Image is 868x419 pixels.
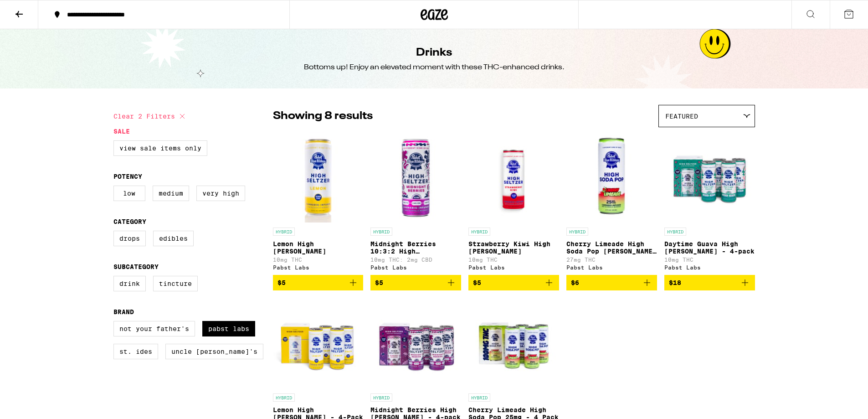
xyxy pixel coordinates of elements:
[370,275,461,290] button: Add to bag
[416,45,452,61] h1: Drinks
[566,132,657,223] img: Pabst Labs - Cherry Limeade High Soda Pop Seltzer - 25mg
[571,279,579,286] span: $6
[277,279,286,286] span: $5
[664,264,755,270] div: Pabst Labs
[273,132,364,275] a: Open page for Lemon High Seltzer from Pabst Labs
[566,275,657,290] button: Add to bag
[153,231,194,246] label: Edibles
[468,132,559,275] a: Open page for Strawberry Kiwi High Seltzer from Pabst Labs
[370,240,461,255] p: Midnight Berries 10:3:2 High [PERSON_NAME]
[273,393,295,402] p: HYBRID
[113,105,188,128] button: Clear 2 filters
[468,240,559,255] p: Strawberry Kiwi High [PERSON_NAME]
[113,173,142,180] legend: Potency
[304,62,565,72] div: Bottoms up! Enjoy an elevated moment with these THC-enhanced drinks.
[273,228,295,236] p: HYBRID
[370,132,461,223] img: Pabst Labs - Midnight Berries 10:3:2 High Seltzer
[113,276,146,291] label: Drink
[468,257,559,263] p: 10mg THC
[468,275,559,290] button: Add to bag
[468,298,559,389] img: Pabst Labs - Cherry Limeade High Soda Pop 25mg - 4 Pack
[273,132,364,223] img: Pabst Labs - Lemon High Seltzer
[370,228,392,236] p: HYBRID
[468,132,559,223] img: Pabst Labs - Strawberry Kiwi High Seltzer
[196,186,245,201] label: Very High
[566,132,657,275] a: Open page for Cherry Limeade High Soda Pop Seltzer - 25mg from Pabst Labs
[113,186,145,201] label: Low
[473,279,481,286] span: $5
[113,344,158,359] label: St. Ides
[113,128,130,135] legend: Sale
[664,257,755,263] p: 10mg THC
[202,321,255,336] label: Pabst Labs
[665,113,698,120] span: Featured
[566,264,657,270] div: Pabst Labs
[664,275,755,290] button: Add to bag
[468,393,490,402] p: HYBRID
[370,264,461,270] div: Pabst Labs
[370,298,461,389] img: Pabst Labs - Midnight Berries High Seltzer - 4-pack
[664,132,755,275] a: Open page for Daytime Guava High Seltzer - 4-pack from Pabst Labs
[370,257,461,263] p: 10mg THC: 2mg CBD
[153,276,198,291] label: Tincture
[566,240,657,255] p: Cherry Limeade High Soda Pop [PERSON_NAME] - 25mg
[273,298,364,389] img: Pabst Labs - Lemon High Seltzer - 4-Pack
[273,109,373,124] p: Showing 8 results
[664,228,686,236] p: HYBRID
[273,264,364,270] div: Pabst Labs
[113,140,207,156] label: View Sale Items Only
[468,228,490,236] p: HYBRID
[468,264,559,270] div: Pabst Labs
[113,321,195,336] label: Not Your Father's
[273,240,364,255] p: Lemon High [PERSON_NAME]
[664,240,755,255] p: Daytime Guava High [PERSON_NAME] - 4-pack
[113,218,146,225] legend: Category
[375,279,383,286] span: $5
[566,257,657,263] p: 27mg THC
[669,279,681,286] span: $18
[370,393,392,402] p: HYBRID
[566,228,588,236] p: HYBRID
[113,308,134,316] legend: Brand
[113,231,146,246] label: Drops
[273,257,364,263] p: 10mg THC
[664,132,755,223] img: Pabst Labs - Daytime Guava High Seltzer - 4-pack
[113,263,159,270] legend: Subcategory
[273,275,364,290] button: Add to bag
[165,344,263,359] label: Uncle [PERSON_NAME]'s
[153,186,189,201] label: Medium
[370,132,461,275] a: Open page for Midnight Berries 10:3:2 High Seltzer from Pabst Labs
